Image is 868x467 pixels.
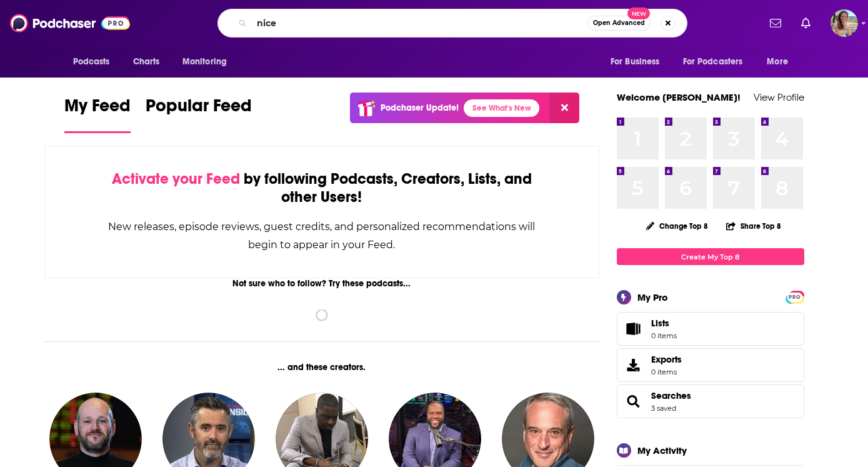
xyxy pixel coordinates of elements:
span: Lists [651,318,677,329]
button: open menu [758,50,804,74]
button: Show profile menu [831,9,858,37]
span: Activate your Feed [112,169,240,188]
span: Logged in as ashtonwikstrom [831,9,858,37]
a: Searches [621,393,646,410]
button: Share Top 8 [726,214,782,238]
button: Open AdvancedNew [587,16,651,31]
span: 0 items [651,368,682,376]
button: open menu [602,50,676,74]
button: open menu [675,50,761,74]
div: Search podcasts, credits, & more... [217,9,687,38]
a: Welcome [PERSON_NAME]! [617,91,741,103]
a: Show notifications dropdown [796,13,816,34]
div: My Pro [637,291,668,303]
a: PRO [787,292,802,301]
a: Show notifications dropdown [765,13,786,34]
img: Podchaser - Follow, Share and Rate Podcasts [10,11,130,35]
div: Not sure who to follow? Try these podcasts... [44,278,600,289]
a: Searches [651,390,691,401]
span: Podcasts [73,53,110,71]
p: Podchaser Update! [381,103,459,113]
a: Popular Feed [146,95,252,133]
div: ... and these creators. [44,362,600,373]
button: open menu [174,50,243,74]
span: My Feed [64,95,131,124]
span: New [627,8,650,19]
a: Create My Top 8 [617,248,804,265]
span: Open Advanced [593,20,645,26]
input: Search podcasts, credits, & more... [252,13,587,33]
span: Lists [651,318,669,329]
span: Exports [651,354,682,365]
span: More [767,53,788,71]
a: Exports [617,348,804,382]
span: For Podcasters [683,53,743,71]
a: My Feed [64,95,131,133]
a: View Profile [754,91,804,103]
div: My Activity [637,444,687,456]
span: Lists [621,320,646,338]
span: 0 items [651,331,677,340]
span: Charts [133,53,160,71]
img: User Profile [831,9,858,37]
a: See What's New [464,99,539,117]
button: Change Top 8 [639,218,716,234]
span: For Business [611,53,660,71]
a: Lists [617,312,804,346]
span: PRO [787,293,802,302]
button: open menu [64,50,126,74]
span: Popular Feed [146,95,252,124]
span: Exports [621,356,646,374]
a: Charts [125,50,167,74]
span: Searches [617,384,804,418]
a: 3 saved [651,404,676,413]
div: by following Podcasts, Creators, Lists, and other Users! [107,170,537,206]
span: Monitoring [182,53,227,71]
div: New releases, episode reviews, guest credits, and personalized recommendations will begin to appe... [107,218,537,254]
